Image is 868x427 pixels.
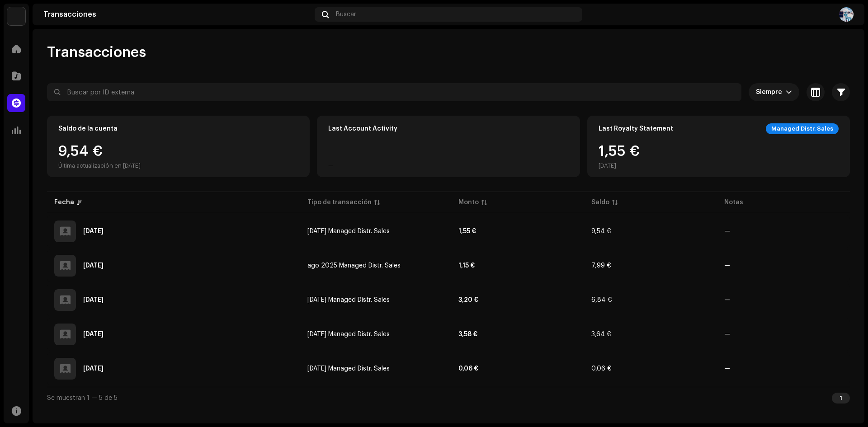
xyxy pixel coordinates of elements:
div: Última actualización en [DATE] [58,162,141,169]
div: Last Account Activity [328,125,397,132]
div: 3 jul 2025 [83,331,104,338]
div: Saldo [591,198,609,207]
div: 1 [832,393,850,404]
div: 11 jun 2025 [83,366,104,372]
strong: 1,15 € [458,263,475,269]
span: 0,06 € [591,366,612,372]
re-a-table-badge: — [724,263,730,269]
div: Monto [458,198,479,207]
strong: 3,58 € [458,331,477,338]
re-a-table-badge: — [724,366,730,372]
div: 1 oct 2025 [83,228,104,235]
img: c113cc2a-48c3-4001-846b-2f8412498799 [839,7,854,22]
div: Last Royalty Statement [599,125,673,132]
span: Se muestran 1 — 5 de 5 [47,395,118,401]
strong: 3,20 € [458,297,478,303]
re-a-table-badge: — [724,228,730,235]
span: sept 2025 Managed Distr. Sales [307,228,390,235]
span: jul 2025 Managed Distr. Sales [307,297,390,303]
div: — [328,162,334,169]
span: may 2025 Managed Distr. Sales [307,366,390,372]
div: Tipo de transacción [307,198,372,207]
div: dropdown trigger [786,83,792,101]
re-a-table-badge: — [724,331,730,338]
re-a-table-badge: — [724,297,730,303]
div: Managed Distr. Sales [766,123,839,134]
strong: 1,55 € [458,228,476,235]
span: Buscar [336,11,356,18]
img: 297a105e-aa6c-4183-9ff4-27133c00f2e2 [7,7,25,25]
span: Siempre [756,83,786,101]
span: 9,54 € [591,228,611,235]
span: 6,84 € [591,297,612,303]
div: Transacciones [43,11,311,18]
div: 31 jul 2025 [83,297,104,303]
div: 5 sept 2025 [83,263,104,269]
input: Buscar por ID externa [47,83,741,101]
span: ago 2025 Managed Distr. Sales [307,263,401,269]
span: 3,64 € [591,331,611,338]
strong: 0,06 € [458,366,478,372]
div: Fecha [54,198,74,207]
div: Saldo de la cuenta [58,125,118,132]
span: 7,99 € [591,263,611,269]
span: jun 2025 Managed Distr. Sales [307,331,390,338]
div: [DATE] [599,162,640,169]
span: Transacciones [47,43,146,61]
